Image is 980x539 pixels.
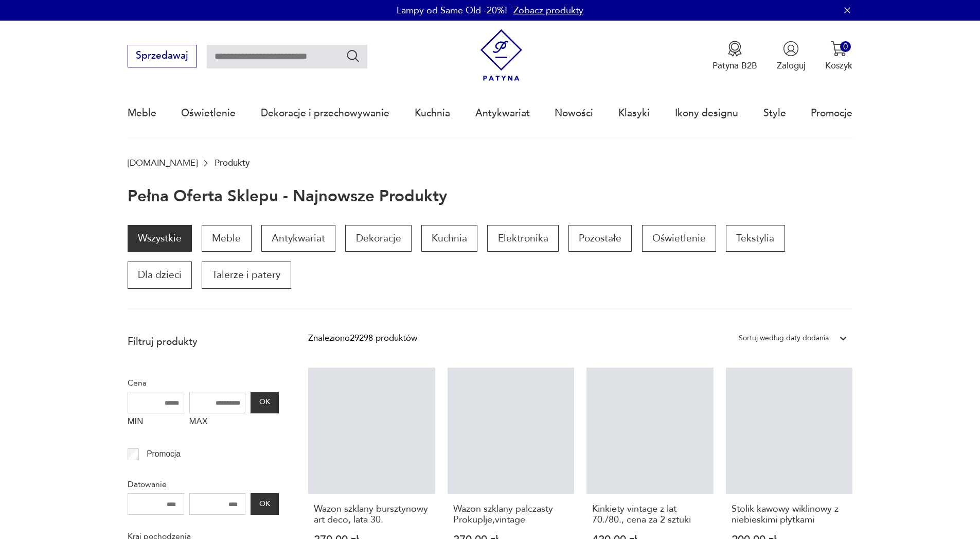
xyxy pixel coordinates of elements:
[783,41,799,57] img: Ikonka użytkownika
[202,262,291,288] a: Talerze i patery
[202,225,251,252] a: Meble
[147,447,181,461] p: Promocja
[739,332,829,345] div: Sortuj według daty dodania
[840,41,851,52] div: 0
[346,48,361,63] button: Szukaj
[453,504,569,525] h3: Wazon szklany palczasty Prokuplje,vintage
[777,41,806,72] button: Zaloguj
[128,45,197,67] button: Sprzedawaj
[712,41,757,72] button: Patyna B2B
[128,90,156,137] a: Meble
[831,41,847,57] img: Ikona koszyka
[825,60,852,72] p: Koszyk
[345,225,411,252] a: Dekoracje
[397,4,507,17] p: Lampy od Same Old -20%!
[128,478,279,491] p: Datowanie
[128,188,447,205] h1: Pełna oferta sklepu - najnowsze produkty
[555,90,593,137] a: Nowości
[128,53,197,61] a: Sprzedawaj
[421,225,477,252] a: Kuchnia
[189,413,246,433] label: MAX
[763,90,786,137] a: Style
[642,225,716,252] a: Oświetlenie
[415,90,450,137] a: Kuchnia
[811,90,852,137] a: Promocje
[475,90,530,137] a: Antykwariat
[732,504,847,525] h3: Stolik kawowy wiklinowy z niebieskimi płytkami
[513,4,583,17] a: Zobacz produkty
[618,90,650,137] a: Klasyki
[181,90,236,137] a: Oświetlenie
[261,225,335,252] a: Antykwariat
[727,41,743,57] img: Ikona medalu
[675,90,738,137] a: Ikony designu
[825,41,852,72] button: 0Koszyk
[128,262,192,288] a: Dla dzieci
[251,493,278,515] button: OK
[128,413,184,433] label: MIN
[128,376,279,390] p: Cena
[475,29,527,81] img: Patyna - sklep z meblami i dekoracjami vintage
[726,225,785,252] a: Tekstylia
[712,60,757,72] p: Patyna B2B
[215,158,250,168] p: Produkty
[251,392,278,413] button: OK
[314,504,430,525] h3: Wazon szklany bursztynowy art deco, lata 30.
[568,225,632,252] a: Pozostałe
[261,90,389,137] a: Dekoracje i przechowywanie
[777,60,806,72] p: Zaloguj
[128,335,279,349] p: Filtruj produkty
[308,332,417,345] div: Znaleziono 29298 produktów
[128,158,198,168] a: [DOMAIN_NAME]
[712,41,757,72] a: Ikona medaluPatyna B2B
[592,504,708,525] h3: Kinkiety vintage z lat 70./80., cena za 2 sztuki
[487,225,558,252] a: Elektronika
[128,225,192,252] a: Wszystkie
